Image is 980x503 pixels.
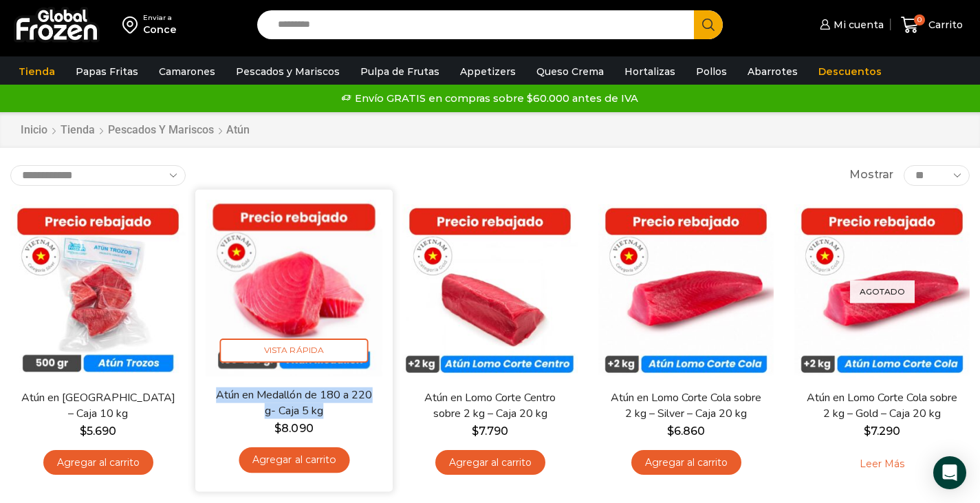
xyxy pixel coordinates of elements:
[864,425,900,438] bdi: 7.290
[849,167,893,183] span: Mostrar
[353,58,446,85] a: Pulpa de Frutas
[274,421,281,434] span: $
[229,58,347,85] a: Pescados y Mariscos
[80,425,116,438] bdi: 5.690
[411,390,569,422] a: Atún en Lomo Corte Centro sobre 2 kg – Caja 20 kg
[122,13,143,36] img: address-field-icon.svg
[107,122,215,138] a: Pescados y Mariscos
[803,390,961,422] a: Atún en Lomo Corte Cola sobre 2 kg – Gold – Caja 20 kg
[933,456,966,489] div: Open Intercom Messenger
[631,450,741,475] a: Agregar al carrito: “Atún en Lomo Corte Cola sobre 2 kg - Silver - Caja 20 kg”
[812,58,889,85] a: Descuentos
[694,10,723,39] button: Search button
[19,390,177,422] a: Atún en [GEOGRAPHIC_DATA] – Caja 10 kg
[12,58,62,85] a: Tienda
[667,425,705,438] bdi: 6.860
[607,390,765,422] a: Atún en Lomo Corte Cola sobre 2 kg – Silver – Caja 20 kg
[914,14,925,25] span: 0
[10,165,186,186] select: Pedido de la tienda
[80,425,87,438] span: $
[667,425,674,438] span: $
[239,447,349,473] a: Agregar al carrito: “Atún en Medallón de 180 a 220 g- Caja 5 kg”
[152,58,222,85] a: Camarones
[20,122,48,138] a: Inicio
[274,421,313,434] bdi: 8.090
[43,450,153,475] a: Agregar al carrito: “Atún en Trozos - Caja 10 kg”
[143,23,177,36] div: Conce
[220,339,369,363] span: Vista Rápida
[226,123,250,136] h1: Atún
[453,58,523,85] a: Appetizers
[925,18,963,32] span: Carrito
[472,425,479,438] span: $
[435,450,545,475] a: Agregar al carrito: “Atún en Lomo Corte Centro sobre 2 kg - Caja 20 kg”
[530,58,611,85] a: Queso Crema
[20,122,250,138] nav: Breadcrumb
[850,281,915,303] p: Agotado
[215,387,373,419] a: Atún en Medallón de 180 a 220 g- Caja 5 kg
[618,58,682,85] a: Hortalizas
[60,122,96,138] a: Tienda
[472,425,508,438] bdi: 7.790
[897,9,966,41] a: 0 Carrito
[830,18,884,32] span: Mi cuenta
[69,58,145,85] a: Papas Fritas
[864,425,871,438] span: $
[143,13,177,23] div: Enviar a
[689,58,734,85] a: Pollos
[741,58,805,85] a: Abarrotes
[838,450,926,479] a: Leé más sobre “Atún en Lomo Corte Cola sobre 2 kg - Gold – Caja 20 kg”
[816,11,884,39] a: Mi cuenta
